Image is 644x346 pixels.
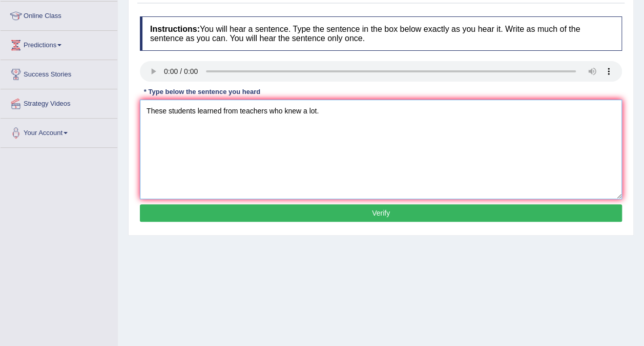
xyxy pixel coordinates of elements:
[140,16,622,51] h4: You will hear a sentence. Type the sentence in the box below exactly as you hear it. Write as muc...
[140,204,622,222] button: Verify
[140,87,264,97] div: * Type below the sentence you heard
[1,2,117,27] a: Online Class
[1,31,117,56] a: Predictions
[1,89,117,115] a: Strategy Videos
[1,60,117,86] a: Success Stories
[1,119,117,144] a: Your Account
[150,25,200,33] b: Instructions:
